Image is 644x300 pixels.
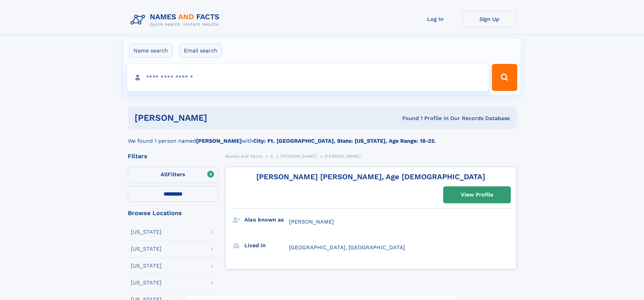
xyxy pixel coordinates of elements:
a: View Profile [444,187,510,203]
span: [GEOGRAPHIC_DATA], [GEOGRAPHIC_DATA] [289,244,405,251]
a: [PERSON_NAME] [281,152,317,160]
div: We found 1 person named with . [128,129,517,145]
a: [PERSON_NAME] [PERSON_NAME], Age [DEMOGRAPHIC_DATA] [256,172,485,181]
div: Filters [128,153,218,159]
a: Sign Up [462,11,517,27]
b: City: Ft. [GEOGRAPHIC_DATA], State: [US_STATE], Age Range: 18-25 [253,138,434,144]
div: [US_STATE] [131,280,162,285]
h1: [PERSON_NAME] [135,114,305,122]
span: [PERSON_NAME] [325,154,361,159]
h3: Also known as [244,214,289,226]
div: Found 1 Profile In Our Records Database [305,115,510,122]
a: G [270,152,273,160]
span: All [161,171,168,178]
div: View Profile [461,187,493,203]
label: Email search [180,44,222,58]
div: [US_STATE] [131,229,162,235]
label: Filters [128,167,218,183]
a: Log In [408,11,462,27]
span: [PERSON_NAME] [289,218,334,225]
span: G [270,154,273,159]
input: search input [127,64,489,91]
b: [PERSON_NAME] [196,138,242,144]
div: Browse Locations [128,210,218,216]
span: [PERSON_NAME] [281,154,317,159]
h3: Lived in [244,240,289,251]
a: Names and Facts [225,152,262,160]
img: Logo Names and Facts [128,11,225,29]
button: Search Button [492,64,517,91]
div: [US_STATE] [131,246,162,252]
label: Name search [129,44,172,58]
div: [US_STATE] [131,263,162,269]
